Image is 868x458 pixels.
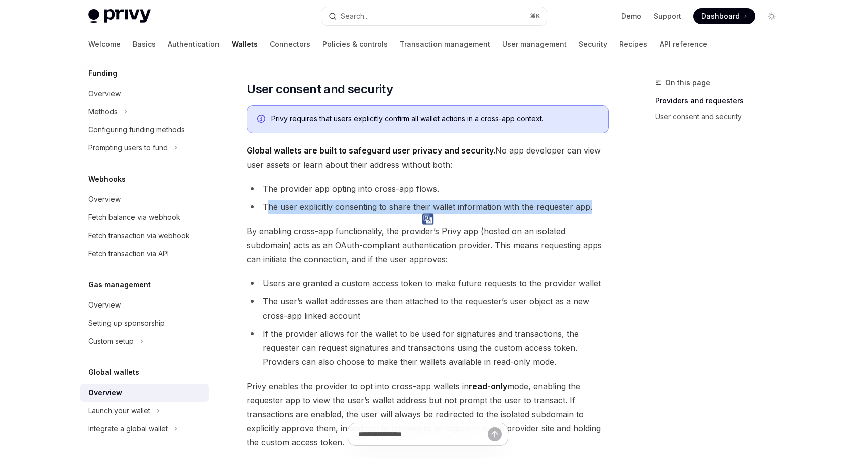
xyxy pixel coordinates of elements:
[341,10,369,22] div: Search...
[247,200,609,214] li: The user explicitly consenting to share their wallet information with the requester app.
[247,145,495,156] strong: Global wallets are built to safeguard user privacy and security.
[88,405,150,417] div: Launch your wallet
[88,387,122,399] div: Overview
[88,317,165,329] div: Setting up sponsorship
[764,8,780,24] button: Toggle dark mode
[270,32,310,56] a: Connectors
[400,32,490,56] a: Transaction management
[80,85,209,103] a: Overview
[488,427,502,441] button: Send message
[88,173,126,185] h5: Webhooks
[660,32,707,56] a: API reference
[80,121,209,139] a: Configuring funding methods
[579,32,607,56] a: Security
[88,248,169,260] div: Fetch transaction via API
[271,114,598,125] div: Privy requires that users explicitly confirm all wallet actions in a cross-app context.
[88,423,168,435] div: Integrate a global wallet
[80,384,209,402] a: Overview
[654,11,681,21] a: Support
[247,143,609,172] span: No app developer can view user assets or learn about their address without both:
[469,381,507,391] strong: read-only
[232,32,258,56] a: Wallets
[665,77,710,89] span: On this page
[655,93,788,109] a: Providers and requesters
[80,190,209,208] a: Overview
[247,379,609,449] span: Privy enables the provider to opt into cross-app wallets in mode, enabling the requester app to v...
[88,335,134,347] div: Custom setup
[693,8,755,24] a: Dashboard
[247,327,609,369] li: If the provider allows for the wallet to be used for signatures and transactions, the requester c...
[88,32,121,56] a: Welcome
[257,115,267,125] svg: Info
[80,314,209,332] a: Setting up sponsorship
[80,208,209,226] a: Fetch balance via webhook
[88,366,139,378] h5: Global wallets
[322,32,388,56] a: Policies & controls
[530,12,540,20] span: ⌘ K
[88,230,190,242] div: Fetch transaction via webhook
[88,88,121,100] div: Overview
[502,32,567,56] a: User management
[247,81,393,97] span: User consent and security
[133,32,156,56] a: Basics
[88,67,117,80] h5: Funding
[88,142,168,154] div: Prompting users to fund
[88,124,185,136] div: Configuring funding methods
[655,109,788,125] a: User consent and security
[88,193,121,205] div: Overview
[88,9,151,23] img: light logo
[619,32,647,56] a: Recipes
[247,224,609,266] span: By enabling cross-app functionality, the provider’s Privy app (hosted on an isolated subdomain) a...
[80,245,209,263] a: Fetch transaction via API
[247,276,609,290] li: Users are granted a custom access token to make future requests to the provider wallet
[88,279,151,291] h5: Gas management
[701,11,740,21] span: Dashboard
[621,11,641,21] a: Demo
[88,299,121,311] div: Overview
[247,294,609,323] li: The user’s wallet addresses are then attached to the requester’s user object as a new cross-app l...
[88,211,180,223] div: Fetch balance via webhook
[321,7,547,25] button: Search...⌘K
[80,226,209,245] a: Fetch transaction via webhook
[88,106,118,118] div: Methods
[80,296,209,314] a: Overview
[247,182,609,196] li: The provider app opting into cross-app flows.
[168,32,220,56] a: Authentication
